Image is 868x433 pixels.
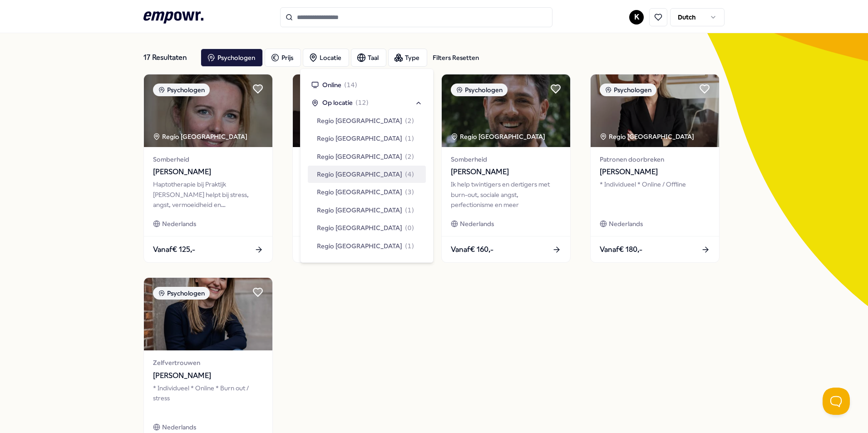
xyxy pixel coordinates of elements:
[441,74,571,263] a: package imagePsychologenRegio [GEOGRAPHIC_DATA] Somberheid[PERSON_NAME]Ik help twintigers en dert...
[629,10,644,25] button: K
[388,49,427,67] button: Type
[600,179,710,210] div: * Individueel * Online / Offline
[451,166,561,178] span: [PERSON_NAME]
[153,383,263,413] div: * Individueel * Online * Burn out / stress
[144,278,272,350] img: package image
[280,7,552,27] input: Search for products, categories or subcategories
[153,179,263,210] div: Haptotherapie bij Praktijk [PERSON_NAME] helpt bij stress, angst, vermoeidheid en onverklaarbare ...
[317,187,402,197] span: Regio [GEOGRAPHIC_DATA]
[162,422,196,432] span: Nederlands
[823,388,850,415] iframe: Help Scout Beacon - Open
[600,84,656,96] div: Psychologen
[265,49,301,67] button: Prijs
[451,132,547,142] div: Regio [GEOGRAPHIC_DATA]
[405,187,414,197] span: ( 3 )
[405,205,414,215] span: ( 1 )
[201,49,263,67] button: Psychologen
[322,80,341,90] span: Online
[590,74,720,263] a: package imagePsychologenRegio [GEOGRAPHIC_DATA] Patronen doorbreken[PERSON_NAME]* Individueel * O...
[317,223,402,233] span: Regio [GEOGRAPHIC_DATA]
[162,219,196,229] span: Nederlands
[153,358,263,368] span: Zelfvertrouwen
[609,219,643,229] span: Nederlands
[153,244,195,256] span: Vanaf € 125,-
[405,169,414,179] span: ( 4 )
[405,116,414,126] span: ( 2 )
[153,370,263,382] span: [PERSON_NAME]
[451,179,561,210] div: Ik help twintigers en dertigers met burn-out, sociale angst, perfectionisme en meer
[317,241,402,251] span: Regio [GEOGRAPHIC_DATA]
[317,116,402,126] span: Regio [GEOGRAPHIC_DATA]
[405,223,414,233] span: ( 0 )
[405,152,414,162] span: ( 2 )
[442,74,570,147] img: package image
[351,49,386,67] button: Taal
[433,53,479,63] div: Filters Resetten
[153,132,249,142] div: Regio [GEOGRAPHIC_DATA]
[143,49,193,67] div: 17 Resultaten
[317,133,402,143] span: Regio [GEOGRAPHIC_DATA]
[451,244,493,256] span: Vanaf € 160,-
[153,154,263,164] span: Somberheid
[451,84,508,96] div: Psychologen
[344,80,357,90] span: ( 14 )
[600,244,642,256] span: Vanaf € 180,-
[153,84,210,96] div: Psychologen
[405,241,414,251] span: ( 1 )
[317,152,402,162] span: Regio [GEOGRAPHIC_DATA]
[303,49,349,67] button: Locatie
[600,154,710,164] span: Patronen doorbreken
[460,219,494,229] span: Nederlands
[153,166,263,178] span: [PERSON_NAME]
[144,74,272,147] img: package image
[322,98,353,108] span: Op locatie
[317,169,402,179] span: Regio [GEOGRAPHIC_DATA]
[600,166,710,178] span: [PERSON_NAME]
[292,74,422,263] a: package imagePsychologenRegio [GEOGRAPHIC_DATA] Zelfvertrouwen[PERSON_NAME]Als GZ-psycholoog comb...
[293,74,421,147] img: package image
[317,205,402,215] span: Regio [GEOGRAPHIC_DATA]
[355,98,369,108] span: ( 12 )
[600,132,695,142] div: Regio [GEOGRAPHIC_DATA]
[451,154,561,164] span: Somberheid
[153,287,210,300] div: Psychologen
[308,76,426,255] div: Suggestions
[405,133,414,143] span: ( 1 )
[591,74,719,147] img: package image
[143,74,273,263] a: package imagePsychologenRegio [GEOGRAPHIC_DATA] Somberheid[PERSON_NAME]Haptotherapie bij Praktijk...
